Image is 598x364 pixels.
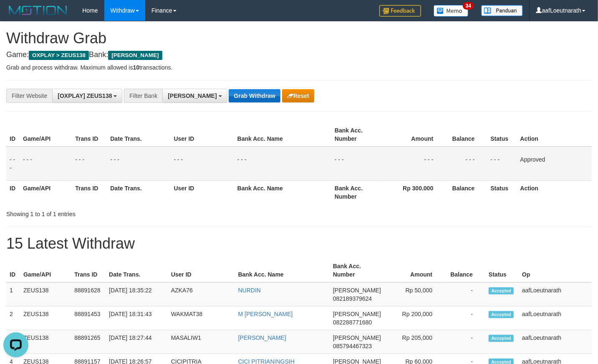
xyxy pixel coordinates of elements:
[238,287,261,294] a: NURDIN
[124,89,162,103] div: Filter Bank
[517,123,592,147] th: Action
[168,92,217,99] span: [PERSON_NAME]
[517,180,592,204] th: Action
[234,180,331,204] th: Bank Acc. Name
[71,259,106,282] th: Trans ID
[52,89,122,103] button: [OXPLAY] ZEUS138
[162,89,227,103] button: [PERSON_NAME]
[20,330,71,354] td: ZEUS138
[481,5,523,16] img: panduan.png
[445,259,485,282] th: Balance
[6,180,20,204] th: ID
[384,259,445,282] th: Amount
[6,235,592,252] h1: 15 Latest Withdraw
[168,282,235,307] td: AZKA76
[106,307,168,330] td: [DATE] 18:31:43
[384,147,446,181] td: - - -
[446,180,487,204] th: Balance
[384,330,445,354] td: Rp 205,000
[20,282,71,307] td: ZEUS138
[487,123,517,147] th: Status
[487,147,517,181] td: - - -
[333,295,372,302] span: Copy 082189379624 to clipboard
[72,147,107,181] td: - - -
[106,282,168,307] td: [DATE] 18:35:22
[463,2,474,10] span: 34
[333,343,372,349] span: Copy 085794467323 to clipboard
[107,123,170,147] th: Date Trans.
[519,259,592,282] th: Op
[72,123,107,147] th: Trans ID
[331,147,384,181] td: - - -
[3,3,28,28] button: Open LiveChat chat widget
[519,330,592,354] td: aafLoeutnarath
[20,259,71,282] th: Game/API
[446,123,487,147] th: Balance
[6,147,20,181] td: - - -
[234,147,331,181] td: - - -
[487,180,517,204] th: Status
[489,287,514,294] span: Accepted
[445,282,485,307] td: -
[379,5,421,17] img: Feedback.jpg
[333,287,381,294] span: [PERSON_NAME]
[6,282,20,307] td: 1
[71,330,106,354] td: 88891265
[445,307,485,330] td: -
[6,307,20,330] td: 2
[519,282,592,307] td: aafLoeutnarath
[6,259,20,282] th: ID
[20,123,72,147] th: Game/API
[235,259,330,282] th: Bank Acc. Name
[229,89,280,102] button: Grab Withdraw
[133,64,139,71] strong: 10
[71,282,106,307] td: 88891628
[330,259,384,282] th: Bank Acc. Number
[519,307,592,330] td: aafLoeutnarath
[446,147,487,181] td: - - -
[6,4,70,17] img: MOTION_logo.png
[20,307,71,330] td: ZEUS138
[108,51,162,60] span: [PERSON_NAME]
[6,123,20,147] th: ID
[107,180,170,204] th: Date Trans.
[29,51,89,60] span: OXPLAY > ZEUS138
[384,123,446,147] th: Amount
[6,51,592,59] h4: Game: Bank:
[106,330,168,354] td: [DATE] 18:27:44
[6,89,52,103] div: Filter Website
[72,180,107,204] th: Trans ID
[6,30,592,47] h1: Withdraw Grab
[168,307,235,330] td: WAKMAT38
[333,319,372,326] span: Copy 082288771680 to clipboard
[445,330,485,354] td: -
[384,180,446,204] th: Rp 300.000
[282,89,314,102] button: Reset
[171,123,234,147] th: User ID
[331,180,384,204] th: Bank Acc. Number
[517,147,592,181] td: Approved
[434,5,469,17] img: Button%20Memo.svg
[20,180,72,204] th: Game/API
[333,334,381,341] span: [PERSON_NAME]
[106,259,168,282] th: Date Trans.
[238,311,293,317] a: M [PERSON_NAME]
[331,123,384,147] th: Bank Acc. Number
[171,147,234,181] td: - - -
[168,330,235,354] td: MASALIW1
[171,180,234,204] th: User ID
[485,259,519,282] th: Status
[384,282,445,307] td: Rp 50,000
[489,335,514,342] span: Accepted
[168,259,235,282] th: User ID
[6,207,243,218] div: Showing 1 to 1 of 1 entries
[238,334,286,341] a: [PERSON_NAME]
[489,311,514,318] span: Accepted
[333,311,381,317] span: [PERSON_NAME]
[107,147,170,181] td: - - -
[6,63,592,72] p: Grab and process withdraw. Maximum allowed is transactions.
[71,307,106,330] td: 88891453
[384,307,445,330] td: Rp 200,000
[234,123,331,147] th: Bank Acc. Name
[58,92,112,99] span: [OXPLAY] ZEUS138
